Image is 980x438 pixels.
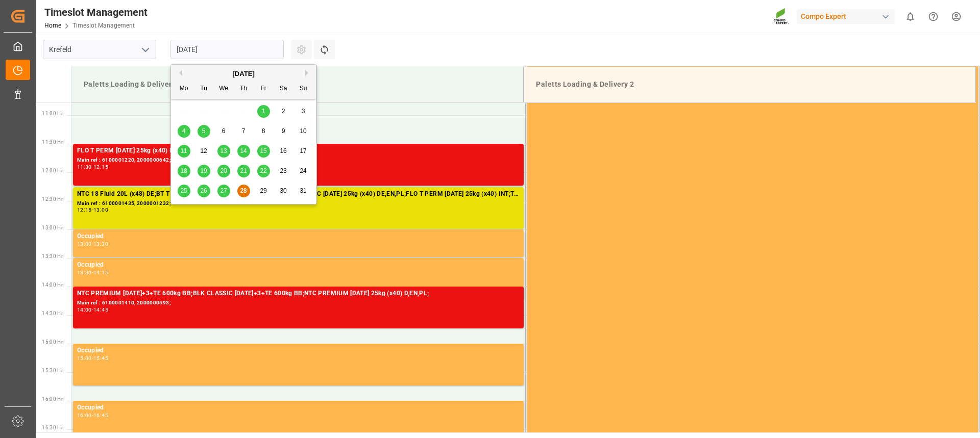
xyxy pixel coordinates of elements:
[217,145,230,158] div: Choose Wednesday, August 13th, 2025
[220,167,227,174] span: 20
[180,167,187,174] span: 18
[277,185,290,197] div: Choose Saturday, August 30th, 2025
[257,83,270,95] div: Fr
[93,413,108,418] div: 16:45
[198,145,210,158] div: Choose Tuesday, August 12th, 2025
[242,127,246,135] span: 7
[174,101,313,201] div: month 2025-08
[77,208,92,212] div: 12:15
[237,185,250,197] div: Choose Thursday, August 28th, 2025
[42,425,63,430] span: 16:30 Hr
[42,168,63,173] span: 12:00 Hr
[217,165,230,177] div: Choose Wednesday, August 20th, 2025
[92,270,93,275] div: -
[92,208,93,212] div: -
[222,127,226,135] span: 6
[42,253,63,259] span: 13:30 Hr
[180,147,187,154] span: 11
[77,199,520,208] div: Main ref : 6100001435, 2000001232;
[280,167,286,174] span: 23
[178,165,190,177] div: Choose Monday, August 18th, 2025
[257,145,270,158] div: Choose Friday, August 15th, 2025
[217,185,230,197] div: Choose Wednesday, August 27th, 2025
[92,307,93,312] div: -
[240,167,247,174] span: 21
[277,125,290,138] div: Choose Saturday, August 9th, 2025
[42,139,63,145] span: 11:30 Hr
[277,165,290,177] div: Choose Saturday, August 23rd, 2025
[43,40,156,59] input: Type to search/select
[93,165,108,169] div: 12:15
[257,105,270,118] div: Choose Friday, August 1st, 2025
[198,185,210,197] div: Choose Tuesday, August 26th, 2025
[260,187,266,194] span: 29
[77,156,520,165] div: Main ref : 6100001220, 2000000642;
[93,208,108,212] div: 13:00
[77,307,92,312] div: 14:00
[176,70,182,76] button: Previous Month
[77,242,92,246] div: 13:00
[262,127,265,135] span: 8
[77,413,92,418] div: 16:00
[280,147,286,154] span: 16
[93,307,108,312] div: 14:45
[180,187,187,194] span: 25
[257,125,270,138] div: Choose Friday, August 8th, 2025
[77,403,520,413] div: Occupied
[300,167,306,174] span: 24
[170,40,284,59] input: DD.MM.YYYY
[297,105,310,118] div: Choose Sunday, August 3rd, 2025
[42,196,63,202] span: 12:30 Hr
[77,146,520,156] div: FLO T PERM [DATE] 25kg (x40) INT;
[44,5,148,20] div: Timeslot Management
[92,413,93,418] div: -
[92,242,93,246] div: -
[93,242,108,246] div: 13:30
[297,185,310,197] div: Choose Sunday, August 31st, 2025
[42,311,63,316] span: 14:30 Hr
[178,145,190,158] div: Choose Monday, August 11th, 2025
[217,125,230,138] div: Choose Wednesday, August 6th, 2025
[297,83,310,95] div: Su
[77,260,520,270] div: Occupied
[282,108,285,115] span: 2
[200,167,207,174] span: 19
[77,189,520,199] div: NTC 18 Fluid 20L (x48) DE;BT T NK [DATE] 11%UH 3M 25kg (x40) INT;NTC CLASSIC [DATE] 25kg (x40) DE...
[260,147,266,154] span: 15
[260,167,266,174] span: 22
[93,356,108,360] div: 15:45
[93,270,108,275] div: 14:15
[237,145,250,158] div: Choose Thursday, August 14th, 2025
[300,147,306,154] span: 17
[42,396,63,402] span: 16:00 Hr
[297,145,310,158] div: Choose Sunday, August 17th, 2025
[198,125,210,138] div: Choose Tuesday, August 5th, 2025
[277,105,290,118] div: Choose Saturday, August 2nd, 2025
[300,187,306,194] span: 31
[220,187,227,194] span: 27
[797,7,899,26] button: Compo Expert
[237,125,250,138] div: Choose Thursday, August 7th, 2025
[922,5,945,28] button: Help Center
[257,165,270,177] div: Choose Friday, August 22nd, 2025
[77,346,520,356] div: Occupied
[280,187,286,194] span: 30
[217,83,230,95] div: We
[77,165,92,169] div: 11:30
[237,83,250,95] div: Th
[200,187,207,194] span: 26
[178,83,190,95] div: Mo
[92,165,93,169] div: -
[202,127,206,135] span: 5
[182,127,186,135] span: 4
[257,185,270,197] div: Choose Friday, August 29th, 2025
[77,270,92,275] div: 13:30
[797,9,895,24] div: Compo Expert
[899,5,922,28] button: show 0 new notifications
[42,368,63,373] span: 15:30 Hr
[77,231,520,242] div: Occupied
[42,225,63,230] span: 13:00 Hr
[92,356,93,360] div: -
[773,8,790,25] img: Screenshot%202023-09-29%20at%2010.02.21.png_1712312052.png
[42,339,63,345] span: 15:00 Hr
